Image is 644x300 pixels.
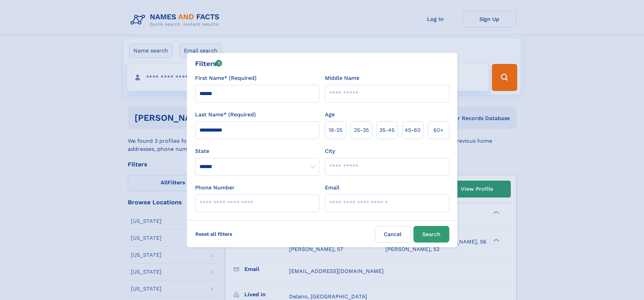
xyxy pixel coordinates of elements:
[413,226,449,243] button: Search
[354,126,369,134] span: 25‑35
[195,147,319,155] label: State
[405,126,421,134] span: 45‑60
[329,126,342,134] span: 18‑25
[433,126,444,134] span: 60+
[325,74,359,82] label: Middle Name
[325,147,335,155] label: City
[195,74,257,82] label: First Name* (Required)
[195,59,222,69] div: Filters
[195,111,256,119] label: Last Name* (Required)
[325,184,339,192] label: Email
[379,126,395,134] span: 35‑45
[195,184,235,192] label: Phone Number
[191,226,237,242] label: Reset all filters
[325,111,335,119] label: Age
[375,226,411,243] label: Cancel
